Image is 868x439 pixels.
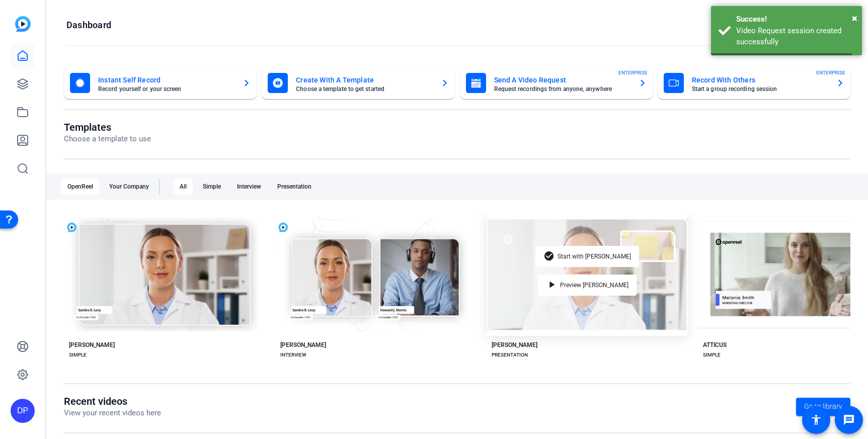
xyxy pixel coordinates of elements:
[852,11,857,26] button: Close
[692,86,828,92] mat-card-subtitle: Start a group recording session
[15,16,31,32] img: blue-gradient.svg
[736,25,854,48] div: Video Request session created successfully
[460,67,653,99] button: Send A Video RequestRequest recordings from anyone, anywhereENTERPRISE
[558,253,631,259] span: Start with [PERSON_NAME]
[816,69,845,76] span: ENTERPRISE
[494,86,630,92] mat-card-subtitle: Request recordings from anyone, anywhere
[796,398,850,416] a: Go to library
[280,351,306,359] div: INTERVIEW
[262,67,454,99] button: Create With A TemplateChoose a template to get started
[692,74,828,86] mat-card-title: Record With Others
[98,86,234,92] mat-card-subtitle: Record yourself or your screen
[98,74,234,86] mat-card-title: Instant Self Record
[703,351,721,359] div: SIMPLE
[494,74,630,86] mat-card-title: Send A Video Request
[64,395,161,407] h1: Recent videos
[174,179,193,195] div: All
[69,351,87,359] div: SIMPLE
[492,351,528,359] div: PRESENTATION
[11,399,35,423] div: DP
[810,414,822,426] mat-icon: accessibility
[543,250,556,262] mat-icon: check_circle
[852,12,857,24] span: ×
[103,179,155,195] div: Your Company
[296,86,432,92] mat-card-subtitle: Choose a template to get started
[658,67,850,99] button: Record With OthersStart a group recording sessionENTERPRISE
[66,19,111,31] h1: Dashboard
[280,341,326,349] div: [PERSON_NAME]
[64,407,161,419] p: View your recent videos here
[271,179,318,195] div: Presentation
[296,74,432,86] mat-card-title: Create With A Template
[703,341,727,349] div: ATTICUS
[736,14,854,25] div: Success!
[492,341,537,349] div: [PERSON_NAME]
[64,67,257,99] button: Instant Self RecordRecord yourself or your screen
[197,179,227,195] div: Simple
[618,69,648,76] span: ENTERPRISE
[61,179,99,195] div: OpenReel
[69,341,115,349] div: [PERSON_NAME]
[546,279,558,291] mat-icon: play_arrow
[231,179,267,195] div: Interview
[64,133,151,145] p: Choose a template to use
[804,401,842,412] span: Go to library
[64,121,151,133] h1: Templates
[560,282,628,288] span: Preview [PERSON_NAME]
[843,414,855,426] mat-icon: message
